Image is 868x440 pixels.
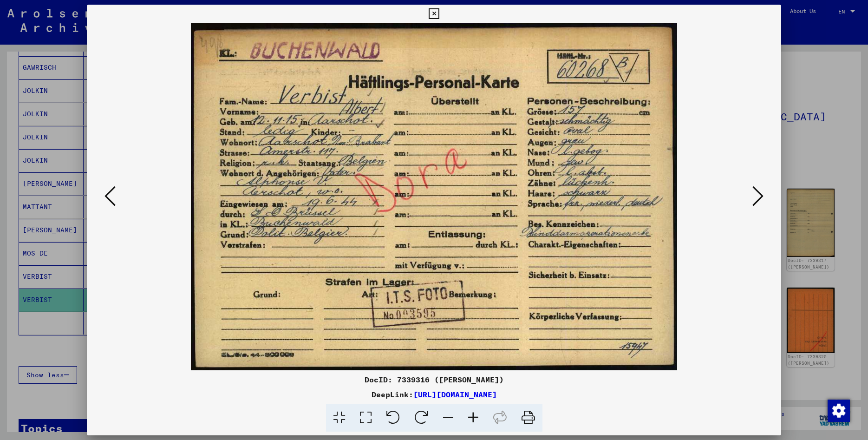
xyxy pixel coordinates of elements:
[87,374,781,385] div: DocID: 7339316 ([PERSON_NAME])
[87,389,781,400] div: DeepLink:
[118,23,750,370] img: 001.jpg
[828,400,850,422] img: Change consent
[827,399,849,421] div: Change consent
[413,390,497,399] a: [URL][DOMAIN_NAME]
